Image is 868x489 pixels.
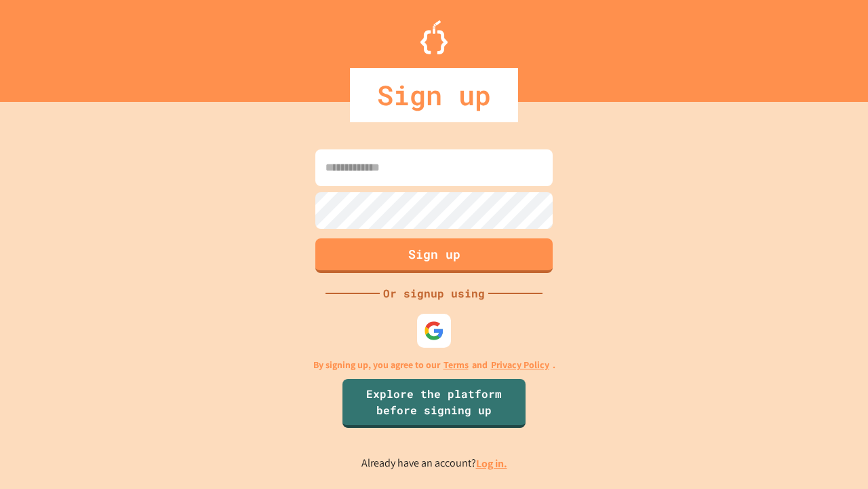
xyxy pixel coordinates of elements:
[350,68,518,122] div: Sign up
[315,238,553,273] button: Sign up
[424,321,444,341] img: google-icon.svg
[811,435,854,475] iframe: chat widget
[443,358,469,372] a: Terms
[476,456,507,471] a: Log in.
[491,358,549,372] a: Privacy Policy
[361,455,507,472] p: Already have an account?
[420,20,448,54] img: Logo.svg
[342,379,526,428] a: Explore the platform before signing up
[380,285,488,302] div: Or signup using
[755,376,854,433] iframe: chat widget
[313,358,555,372] p: By signing up, you agree to our and .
